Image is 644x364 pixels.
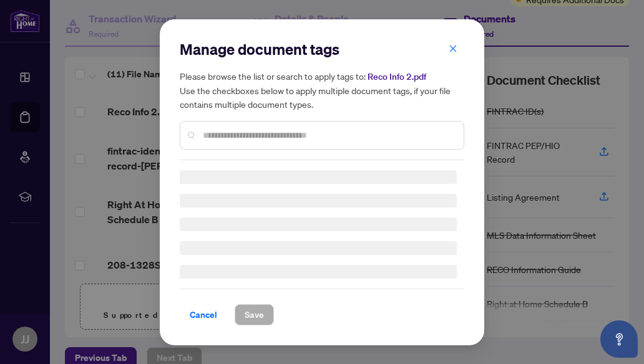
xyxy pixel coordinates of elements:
span: Reco Info 2.pdf [368,71,426,82]
span: Cancel [190,305,217,325]
button: Cancel [180,304,227,325]
h2: Manage document tags [180,39,464,59]
h5: Please browse the list or search to apply tags to: Use the checkboxes below to apply multiple doc... [180,69,464,111]
button: Save [235,304,274,325]
button: Open asap [600,320,638,358]
span: close [449,44,457,52]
